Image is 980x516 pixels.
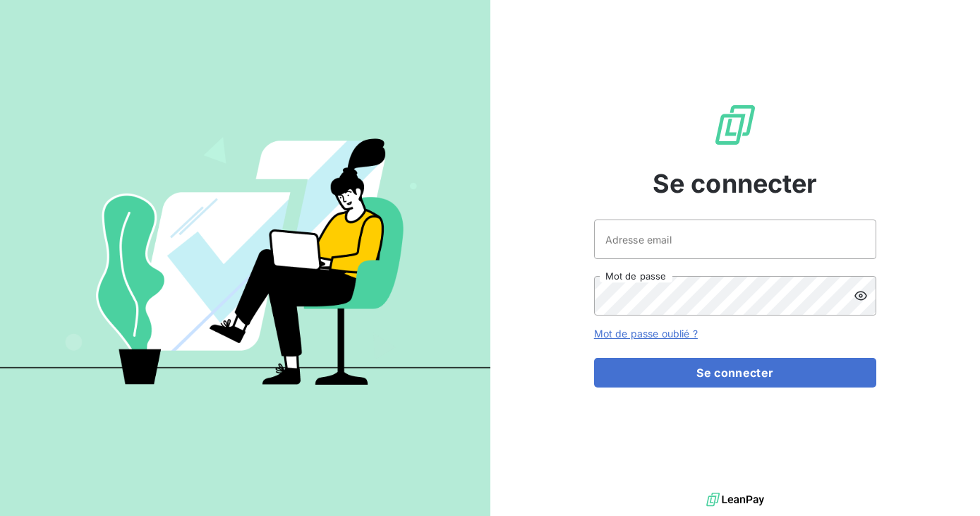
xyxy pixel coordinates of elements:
img: logo [706,489,764,510]
button: Se connecter [594,358,876,388]
span: Se connecter [653,164,818,203]
img: Logo LeanPay [713,102,758,148]
input: placeholder [594,220,876,259]
a: Mot de passe oublié ? [594,328,698,340]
